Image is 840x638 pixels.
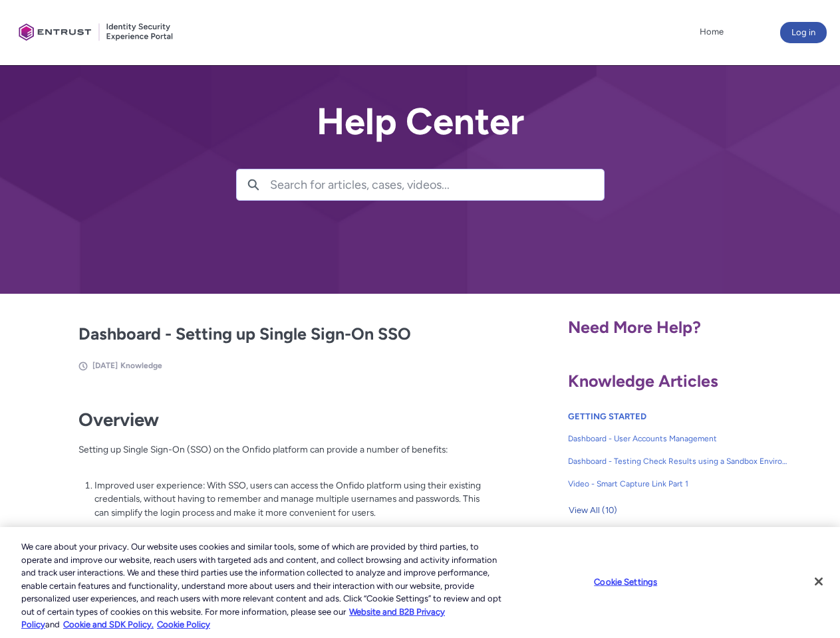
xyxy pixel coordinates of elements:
[568,411,646,421] a: GETTING STARTED
[569,500,617,520] span: View All (10)
[696,22,727,42] a: Home
[568,478,789,490] span: Video - Smart Capture Link Part 1
[568,317,701,337] span: Need More Help?
[120,360,162,372] li: Knowledge
[568,450,789,473] a: Dashboard - Testing Check Results using a Sandbox Environment
[78,409,159,431] strong: Overview
[237,169,270,200] button: Search
[568,427,789,450] a: Dashboard - User Accounts Management
[270,169,604,200] input: Search for articles, cases, videos...
[568,455,789,467] span: Dashboard - Testing Check Results using a Sandbox Environment
[92,361,118,370] span: [DATE]
[568,433,789,445] span: Dashboard - User Accounts Management
[568,371,718,391] span: Knowledge Articles
[568,473,789,495] a: Video - Smart Capture Link Part 1
[584,568,667,595] button: Cookie Settings
[78,443,482,470] p: Setting up Single Sign-On (SSO) on the Onfido platform can provide a number of benefits:
[21,540,504,631] div: We care about your privacy. Our website uses cookies and similar tools, some of which are provide...
[236,101,605,142] h2: Help Center
[780,22,827,43] button: Log in
[157,619,210,629] a: Cookie Policy
[78,322,482,347] h2: Dashboard - Setting up Single Sign-On SSO
[63,619,154,629] a: Cookie and SDK Policy.
[804,567,833,596] button: Close
[568,500,618,521] button: View All (10)
[94,478,482,520] p: Improved user experience: With SSO, users can access the Onfido platform using their existing cre...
